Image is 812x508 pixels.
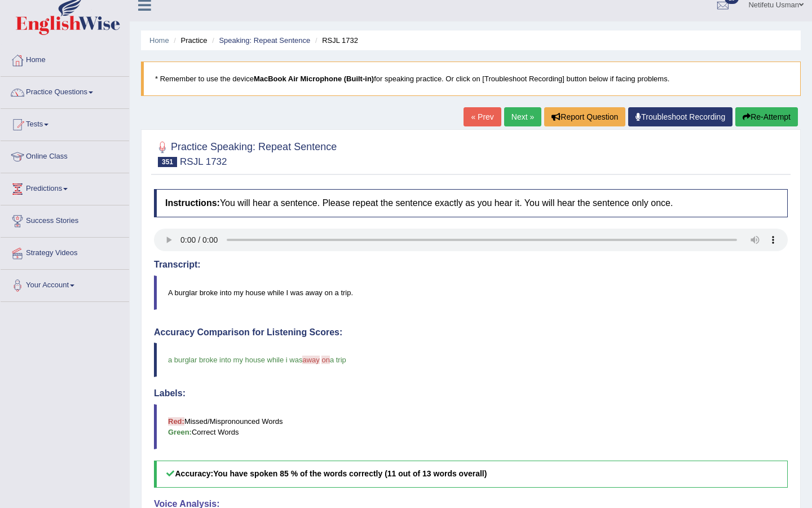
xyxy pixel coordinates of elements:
a: Your Account [1,270,129,298]
li: RSJL 1732 [312,35,358,46]
button: Re-Attempt [735,107,798,126]
h4: Labels: [154,388,788,398]
h4: Accuracy Comparison for Listening Scores: [154,327,788,338]
a: Speaking: Repeat Sentence [219,36,310,45]
h5: Accuracy: [154,461,788,487]
b: You have spoken 85 % of the words correctly (11 out of 13 words overall) [213,469,487,478]
h4: You will hear a sentence. Please repeat the sentence exactly as you hear it. You will hear the se... [154,189,788,217]
a: Next » [504,107,541,126]
span: away [302,356,319,364]
a: Practice Questions [1,77,129,105]
b: Instructions: [165,198,220,208]
small: RSJL 1732 [180,156,227,167]
blockquote: A burglar broke into my house while I was away on a trip. [154,275,788,310]
span: a trip [330,356,346,364]
a: Home [149,36,169,45]
blockquote: Missed/Mispronounced Words Correct Words [154,404,788,449]
li: Practice [171,35,207,46]
a: Troubleshoot Recording [628,107,732,126]
a: Online Class [1,141,129,169]
a: Predictions [1,173,129,202]
blockquote: * Remember to use the device for speaking practice. Or click on [Troubleshoot Recording] button b... [141,62,801,96]
b: Green: [168,428,192,436]
span: a burglar broke into my house while i was [168,356,302,364]
b: Red: [168,417,184,426]
h2: Practice Speaking: Repeat Sentence [154,139,337,167]
a: Success Stories [1,205,129,234]
a: Strategy Videos [1,238,129,266]
h4: Transcript: [154,260,788,270]
span: 351 [158,157,177,167]
span: on [321,356,329,364]
button: Report Question [544,107,625,126]
a: « Prev [464,107,501,126]
a: Tests [1,109,129,137]
b: MacBook Air Microphone (Built-in) [254,75,374,83]
a: Home [1,45,129,73]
